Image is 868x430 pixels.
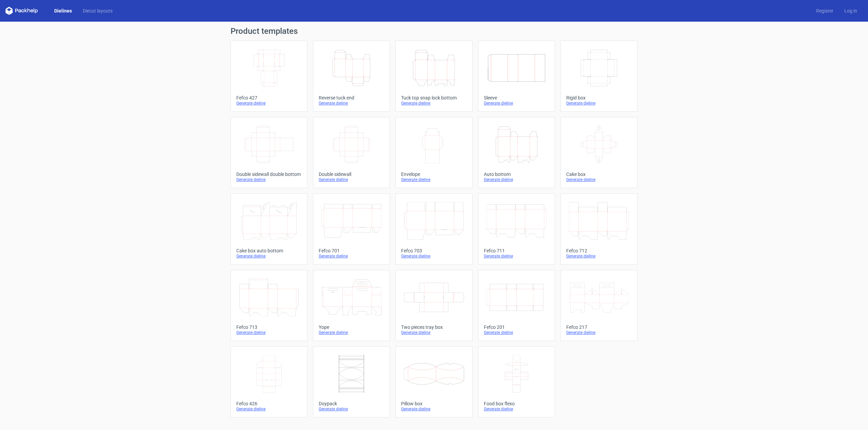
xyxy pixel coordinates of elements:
a: Cake boxGenerate dieline [560,117,637,188]
a: Fefco 427Generate dieline [231,41,308,112]
div: Generate dieline [319,330,384,335]
a: Fefco 711Generate dieline [478,194,555,265]
div: Fefco 712 [566,248,632,253]
a: SleeveGenerate dieline [478,41,555,112]
div: Generate dieline [319,100,384,106]
div: Two pieces tray box [401,324,467,330]
div: Fefco 701 [319,248,384,253]
div: Generate dieline [566,330,632,335]
div: Cake box [566,172,632,177]
a: EnvelopeGenerate dieline [395,117,472,188]
div: Generate dieline [236,177,302,182]
a: Log in [839,7,863,14]
a: Tuck top snap lock bottomGenerate dieline [395,41,472,112]
div: Generate dieline [484,330,549,335]
div: Generate dieline [319,177,384,182]
div: Generate dieline [319,406,384,412]
a: Reverse tuck endGenerate dieline [313,41,390,112]
div: Fefco 201 [484,324,549,330]
div: Generate dieline [484,253,549,259]
h1: Product templates [231,27,637,35]
div: Fefco 426 [236,401,302,406]
a: Double sidewallGenerate dieline [313,117,390,188]
div: Fefco 703 [401,248,467,253]
a: Double sidewall double bottomGenerate dieline [231,117,308,188]
a: Diecut layouts [77,7,118,14]
a: Dielines [49,7,77,14]
div: Generate dieline [484,100,549,106]
a: Auto bottomGenerate dieline [478,117,555,188]
a: YopeGenerate dieline [313,270,390,341]
div: Generate dieline [566,253,632,259]
a: Pillow boxGenerate dieline [395,346,472,417]
div: Generate dieline [401,330,467,335]
a: Fefco 426Generate dieline [231,346,308,417]
div: Generate dieline [566,100,632,106]
a: Fefco 217Generate dieline [560,270,637,341]
div: Generate dieline [236,253,302,259]
a: Fefco 703Generate dieline [395,194,472,265]
div: Fefco 427 [236,95,302,100]
div: Generate dieline [484,177,549,182]
div: Reverse tuck end [319,95,384,100]
a: Fefco 701Generate dieline [313,194,390,265]
a: Rigid boxGenerate dieline [560,41,637,112]
a: Cake box auto bottomGenerate dieline [231,194,308,265]
div: Fefco 713 [236,324,302,330]
div: Fefco 711 [484,248,549,253]
a: Fefco 713Generate dieline [231,270,308,341]
div: Doypack [319,401,384,406]
div: Generate dieline [236,330,302,335]
div: Generate dieline [401,177,467,182]
div: Generate dieline [566,177,632,182]
a: Register [811,7,839,14]
div: Tuck top snap lock bottom [401,95,467,100]
div: Sleeve [484,95,549,100]
div: Food box flexo [484,401,549,406]
div: Rigid box [566,95,632,100]
div: Generate dieline [236,406,302,412]
div: Auto bottom [484,172,549,177]
div: Yope [319,324,384,330]
a: Fefco 712Generate dieline [560,194,637,265]
a: Fefco 201Generate dieline [478,270,555,341]
a: Two pieces tray boxGenerate dieline [395,270,472,341]
a: Food box flexoGenerate dieline [478,346,555,417]
div: Generate dieline [401,406,467,412]
div: Double sidewall [319,172,384,177]
div: Generate dieline [319,253,384,259]
div: Double sidewall double bottom [236,172,302,177]
div: Fefco 217 [566,324,632,330]
div: Cake box auto bottom [236,248,302,253]
a: DoypackGenerate dieline [313,346,390,417]
div: Pillow box [401,401,467,406]
div: Generate dieline [484,406,549,412]
div: Generate dieline [236,100,302,106]
div: Generate dieline [401,253,467,259]
div: Envelope [401,172,467,177]
div: Generate dieline [401,100,467,106]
